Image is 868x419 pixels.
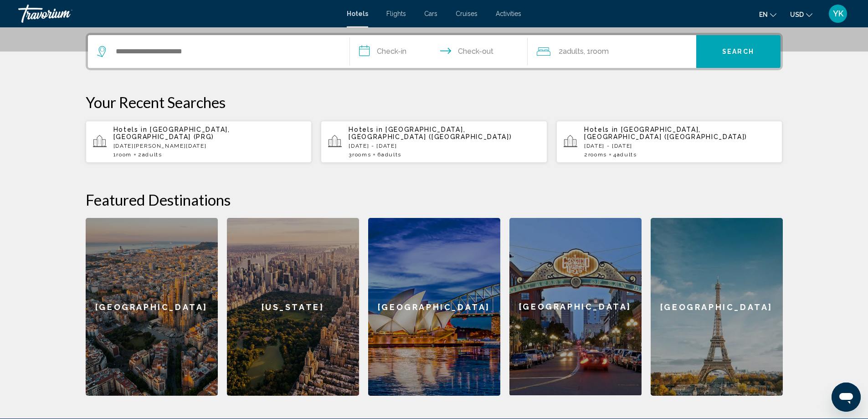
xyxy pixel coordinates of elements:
a: [GEOGRAPHIC_DATA] [509,218,642,396]
span: rooms [588,151,607,158]
iframe: Button to launch messaging window [832,383,861,412]
span: [GEOGRAPHIC_DATA], [GEOGRAPHIC_DATA] ([GEOGRAPHIC_DATA]) [349,126,512,140]
p: [DATE][PERSON_NAME][DATE] [113,143,305,149]
button: Hotels in [GEOGRAPHIC_DATA], [GEOGRAPHIC_DATA] ([GEOGRAPHIC_DATA])[DATE] - [DATE]2rooms4Adults [556,120,783,163]
span: , 1 [584,45,609,58]
span: Hotels in [113,126,148,133]
span: 2 [584,151,607,158]
a: Travorium [18,5,338,23]
button: Search [696,35,781,68]
span: Hotels in [349,126,383,133]
span: 1 [113,151,132,158]
div: Search widget [88,35,781,68]
span: 3 [349,151,371,158]
button: Hotels in [GEOGRAPHIC_DATA], [GEOGRAPHIC_DATA] (PRG)[DATE][PERSON_NAME][DATE]1Room2Adults [86,120,312,163]
a: Cars [424,10,437,17]
p: [DATE] - [DATE] [349,143,540,149]
a: Cruises [456,10,478,17]
h2: Featured Destinations [86,191,783,209]
button: Hotels in [GEOGRAPHIC_DATA], [GEOGRAPHIC_DATA] ([GEOGRAPHIC_DATA])[DATE] - [DATE]3rooms6Adults [321,120,547,163]
a: Flights [386,10,406,17]
button: Travelers: 2 adults, 0 children [528,35,696,68]
span: 2 [138,151,162,158]
span: Adults [617,151,637,158]
span: en [759,11,768,18]
span: Room [591,47,609,56]
button: Change language [759,8,776,21]
span: [GEOGRAPHIC_DATA], [GEOGRAPHIC_DATA] (PRG) [113,126,230,140]
button: Check in and out dates [350,35,528,68]
span: Search [722,48,754,56]
span: rooms [352,151,371,158]
a: [GEOGRAPHIC_DATA] [368,218,500,396]
span: 4 [613,151,637,158]
button: User Menu [826,4,850,23]
span: Room [116,151,132,158]
a: Hotels [347,10,368,17]
p: Your Recent Searches [86,93,783,111]
a: [US_STATE] [227,218,359,396]
button: Change currency [790,8,812,21]
span: Adults [381,151,401,158]
span: [GEOGRAPHIC_DATA], [GEOGRAPHIC_DATA] ([GEOGRAPHIC_DATA]) [584,126,747,140]
a: Activities [496,10,521,17]
span: 6 [377,151,401,158]
span: USD [790,11,804,18]
a: [GEOGRAPHIC_DATA] [86,218,218,396]
p: [DATE] - [DATE] [584,143,776,149]
span: Adults [563,47,584,56]
span: Hotels in [584,126,618,133]
span: Adults [142,151,162,158]
span: YK [833,9,843,18]
a: [GEOGRAPHIC_DATA] [651,218,783,396]
span: 2 [559,45,584,58]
